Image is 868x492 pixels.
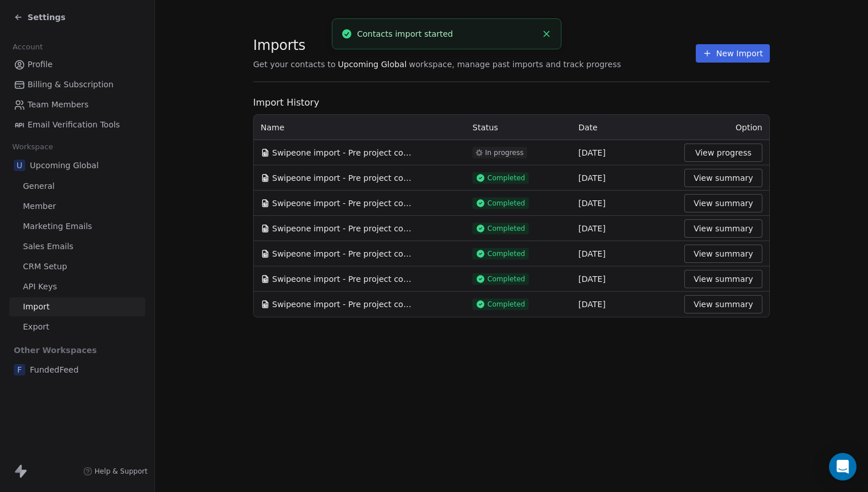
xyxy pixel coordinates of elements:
button: New Import [696,44,770,63]
div: [DATE] [579,299,671,310]
button: View progress [684,144,762,162]
a: Marketing Emails [9,217,145,236]
span: Swipeone import - Pre project completion - FW_Live-Webinar_EU_27thAugust'25 - Batch 2.csv [272,223,416,234]
a: Import [9,297,145,316]
span: Upcoming Global [338,59,407,70]
span: Settings [28,11,65,23]
span: Account [7,38,48,56]
button: View summary [684,245,762,263]
span: Get your contacts to [253,59,336,70]
span: Other Workspaces [9,341,102,359]
span: Workspace [7,138,58,156]
a: Help & Support [83,467,148,476]
a: Billing & Subscription [9,75,145,94]
a: Export [9,317,145,336]
div: [DATE] [579,248,671,259]
span: API Keys [23,281,57,293]
span: Imports [253,37,621,54]
span: Swipeone import - Pre project completion - FW26EU - Batch 2.csv [272,172,416,184]
a: Email Verification Tools [9,115,145,134]
span: Swipeone import - Pre project completion - FW_Live-Sim-Webinar([GEOGRAPHIC_DATA])26thAugust'2025 ... [272,197,416,209]
span: Profile [28,59,53,71]
button: View summary [684,169,762,187]
div: Open Intercom Messenger [829,453,857,481]
a: API Keys [9,277,145,296]
span: Completed [487,224,525,233]
span: Marketing Emails [23,220,92,233]
button: View summary [684,194,762,212]
span: Swipeone import - Pre project completion - FW_Live-Webinar_NA_21stAugust'25 Batch 2.csv [272,299,416,310]
span: Name [261,122,284,133]
span: Completed [487,199,525,208]
button: View summary [684,219,762,238]
span: CRM Setup [23,261,67,273]
span: workspace, manage past imports and track progress [409,59,621,70]
span: Completed [487,173,525,183]
a: General [9,177,145,196]
span: Swipeone import - Pre project completion - FW_Speaker-Acquisition_August'25 .csv [272,147,416,158]
span: F [14,364,25,375]
span: Swipeone import - Pre project completion - FW_Live-Webinar_APAC_21stAugust'25 Batch 2.csv [272,273,416,285]
span: Sales Emails [23,241,73,253]
span: Export [23,321,49,333]
div: [DATE] [579,197,671,209]
a: Member [9,197,145,216]
span: Upcoming Global [30,160,99,171]
button: View summary [684,295,762,313]
span: Swipeone import - Pre project completion- FW_Live-Webinar_NA_27thAugust'25 Batch 2.csv [272,248,416,259]
span: Team Members [28,99,88,111]
span: Completed [487,249,525,258]
span: Option [735,123,762,132]
span: General [23,180,55,192]
a: Profile [9,55,145,74]
div: [DATE] [579,147,671,158]
div: Contacts import started [357,28,537,40]
button: Close toast [539,26,554,41]
div: [DATE] [579,223,671,234]
span: Completed [487,300,525,309]
span: Billing & Subscription [28,79,114,91]
a: Team Members [9,95,145,114]
div: [DATE] [579,172,671,184]
span: Status [472,123,498,132]
button: View summary [684,270,762,288]
span: U [14,160,25,171]
span: Member [23,200,56,212]
span: Date [579,123,598,132]
span: Import [23,301,49,313]
span: Help & Support [95,467,148,476]
div: [DATE] [579,273,671,285]
span: Import History [253,96,770,110]
span: In progress [485,148,524,157]
a: Sales Emails [9,237,145,256]
span: Email Verification Tools [28,119,120,131]
a: CRM Setup [9,257,145,276]
span: Completed [487,274,525,284]
span: FundedFeed [30,364,79,375]
a: Settings [14,11,65,23]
